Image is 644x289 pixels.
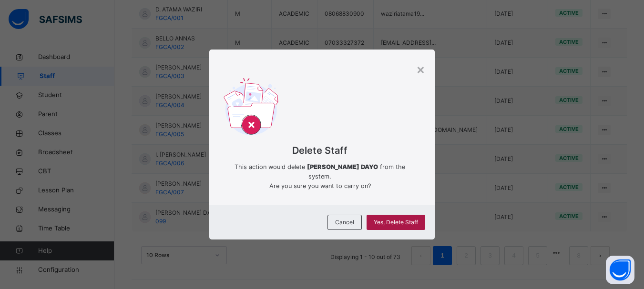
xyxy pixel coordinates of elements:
[224,162,416,191] span: This action would delete from the system. Are you sure you want to carry on?
[335,218,354,227] span: Cancel
[606,256,634,284] button: Open asap
[416,59,425,79] div: ×
[374,218,418,227] span: Yes, Delete Staff
[307,163,378,170] b: [PERSON_NAME] DAYO
[224,78,278,139] img: delet-svg.b138e77a2260f71d828f879c6b9dcb76.svg
[224,143,416,158] span: Delete Staff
